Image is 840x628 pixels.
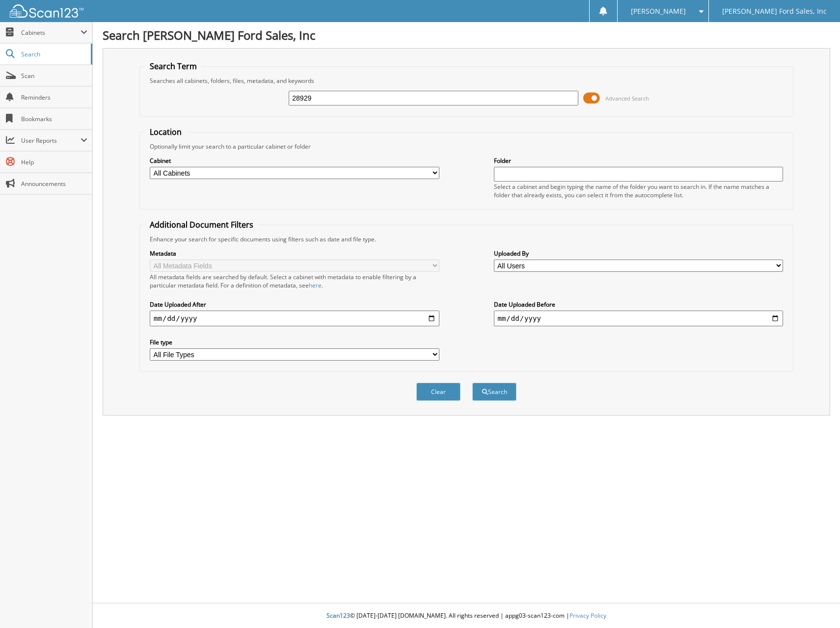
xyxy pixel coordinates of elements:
[21,136,81,145] span: User Reports
[21,28,81,37] span: Cabinets
[494,249,783,258] label: Uploaded By
[10,4,83,18] img: scan123-logo-white.svg
[569,611,606,620] a: Privacy Policy
[605,95,649,102] span: Advanced Search
[150,157,439,165] label: Cabinet
[494,300,783,309] label: Date Uploaded Before
[145,77,788,85] div: Searches all cabinets, folders, files, metadata, and keywords
[21,50,86,58] span: Search
[21,180,87,188] span: Announcements
[791,581,840,628] iframe: Chat Widget
[416,383,461,401] button: Clear
[150,249,439,258] label: Metadata
[145,142,788,151] div: Optionally limit your search to a particular cabinet or folder
[103,27,830,43] h1: Search [PERSON_NAME] Ford Sales, Inc
[21,158,87,166] span: Help
[93,604,840,628] div: © [DATE]-[DATE] [DOMAIN_NAME]. All rights reserved | appg03-scan123-com |
[21,115,87,123] span: Bookmarks
[150,338,439,346] label: File type
[326,611,350,620] span: Scan123
[150,311,439,326] input: start
[494,183,783,199] div: Select a cabinet and begin typing the name of the folder you want to search in. If the name match...
[631,8,686,14] span: [PERSON_NAME]
[309,281,322,289] a: here
[150,273,439,289] div: All metadata fields are searched by default. Select a cabinet with metadata to enable filtering b...
[494,311,783,326] input: end
[150,300,439,309] label: Date Uploaded After
[145,219,258,230] legend: Additional Document Filters
[472,383,516,401] button: Search
[145,235,788,243] div: Enhance your search for specific documents using filters such as date and file type.
[21,93,87,102] span: Reminders
[722,8,827,14] span: [PERSON_NAME] Ford Sales, Inc
[21,72,87,80] span: Scan
[145,61,202,72] legend: Search Term
[494,157,783,165] label: Folder
[145,127,187,137] legend: Location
